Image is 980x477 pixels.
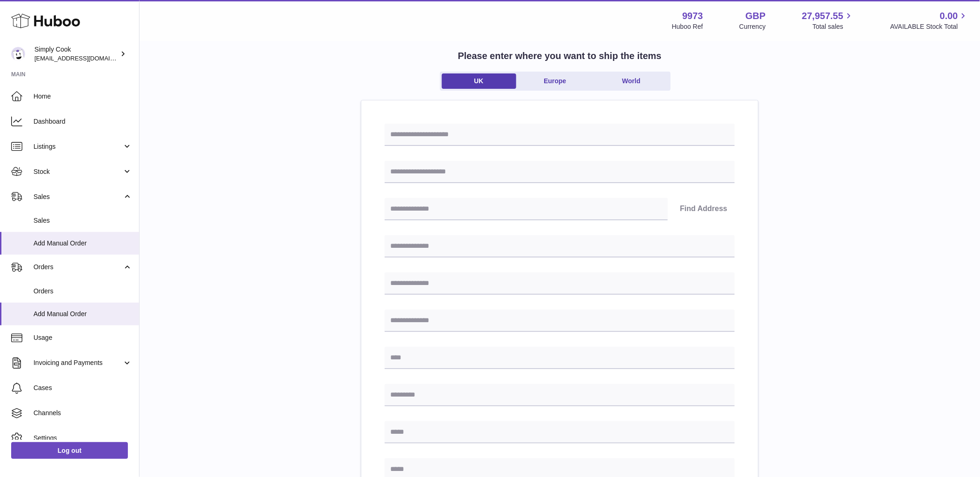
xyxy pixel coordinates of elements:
[33,434,132,443] span: Settings
[33,142,122,151] span: Listings
[33,192,122,201] span: Sales
[33,216,132,225] span: Sales
[740,22,766,31] div: Currency
[33,333,132,342] span: Usage
[940,10,958,22] span: 0.00
[34,54,137,62] span: [EMAIL_ADDRESS][DOMAIN_NAME]
[802,10,854,31] a: 27,957.55 Total sales
[33,263,122,272] span: Orders
[442,73,516,89] a: UK
[33,358,122,367] span: Invoicing and Payments
[890,22,969,31] span: AVAILABLE Stock Total
[11,47,25,61] img: internalAdmin-9973@internal.huboo.com
[458,50,662,62] h2: Please enter where you want to ship the items
[33,92,132,101] span: Home
[802,10,843,22] span: 27,957.55
[594,73,669,89] a: World
[672,22,703,31] div: Huboo Ref
[11,442,128,459] a: Log out
[33,310,132,318] span: Add Manual Order
[746,10,766,22] strong: GBP
[518,73,593,89] a: Europe
[682,10,703,22] strong: 9973
[890,10,969,31] a: 0.00 AVAILABLE Stock Total
[33,239,132,248] span: Add Manual Order
[33,167,122,176] span: Stock
[33,287,132,296] span: Orders
[33,117,132,126] span: Dashboard
[34,45,118,63] div: Simply Cook
[813,22,854,31] span: Total sales
[33,384,132,392] span: Cases
[33,409,132,417] span: Channels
